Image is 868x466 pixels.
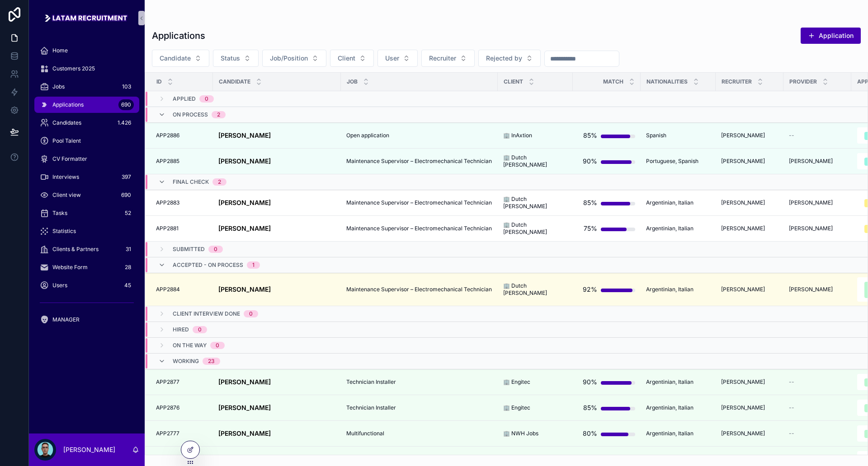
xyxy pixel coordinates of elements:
div: 23 [208,358,215,365]
span: Nationalities [646,78,688,85]
div: 85% [583,126,597,144]
button: Select Button [213,50,259,67]
span: Spanish [646,132,666,139]
a: Home [34,42,139,59]
a: [PERSON_NAME] [218,378,335,386]
a: Argentinian, Italian [646,404,710,411]
span: Candidates [52,119,81,126]
a: APP2777 [156,430,208,437]
strong: [PERSON_NAME] [218,378,271,386]
a: Interviews397 [34,169,139,185]
strong: [PERSON_NAME] [218,157,271,165]
a: 🏢 Dutch [PERSON_NAME] [503,196,567,210]
a: 🏢 InAxtion [503,132,567,139]
span: On the way [173,342,207,349]
span: Users [52,282,67,289]
span: -- [789,378,794,386]
a: [PERSON_NAME] [721,158,778,165]
a: [PERSON_NAME] [218,286,335,294]
a: [PERSON_NAME] [721,430,778,437]
a: -- [789,430,846,437]
span: [PERSON_NAME] [789,199,833,206]
span: Client view [52,191,81,199]
div: 690 [118,99,134,110]
span: -- [789,404,794,411]
a: Argentinian, Italian [646,430,710,437]
a: Maintenance Supervisor – Electromechanical Technician [346,225,492,232]
span: MANAGER [52,316,80,323]
button: Select Button [478,50,541,67]
a: Technician Installer [346,404,492,411]
div: 0 [249,310,253,317]
div: 90% [583,152,597,170]
span: APP2876 [156,404,179,411]
span: client [504,78,523,85]
span: Argentinian, Italian [646,378,693,386]
a: 90% [578,152,635,170]
span: Home [52,47,68,54]
div: 45 [122,280,134,291]
a: -- [789,378,846,386]
a: 80% [578,424,635,443]
a: Statistics [34,223,139,239]
a: Maintenance Supervisor – Electromechanical Technician [346,199,492,206]
a: 85% [578,399,635,417]
a: Maintenance Supervisor – Electromechanical Technician [346,158,492,165]
a: APP2886 [156,132,208,139]
a: Open application [346,132,492,139]
a: CV Formatter [34,151,139,167]
span: Jobs [52,83,65,90]
a: [PERSON_NAME] [218,430,335,438]
a: 🏢 Dutch [PERSON_NAME] [503,154,567,168]
a: Argentinian, Italian [646,199,710,206]
button: Select Button [330,50,374,67]
a: 75% [578,219,635,238]
div: 85% [583,194,597,212]
span: Recruiter [429,54,456,63]
div: 690 [118,190,134,200]
span: Technician Installer [346,404,396,411]
a: 92% [578,280,635,298]
span: Argentinian, Italian [646,225,693,232]
span: Client Interview Done [173,310,240,317]
a: Argentinian, Italian [646,225,710,232]
div: 28 [122,262,134,273]
span: [PERSON_NAME] [721,286,765,293]
span: Status [221,54,240,63]
span: Multifunctional [346,430,384,437]
button: Select Button [152,50,209,67]
a: [PERSON_NAME] [721,404,778,411]
span: [PERSON_NAME] [721,132,765,139]
a: Maintenance Supervisor – Electromechanical Technician [346,286,492,293]
span: Recruiter [722,78,752,85]
span: APP2885 [156,158,179,165]
span: CV Formatter [52,155,87,163]
div: 2 [218,178,221,186]
a: [PERSON_NAME] [721,286,778,293]
a: Portuguese, Spanish [646,158,710,165]
a: [PERSON_NAME] [218,132,335,140]
span: Provider [789,78,817,85]
a: APP2877 [156,378,208,386]
span: 🏢 Dutch [PERSON_NAME] [503,221,567,236]
a: [PERSON_NAME] [721,132,778,139]
span: Accepted - On process [173,261,243,269]
span: Candidate [160,54,191,63]
a: [PERSON_NAME] [789,286,846,293]
span: Open application [346,132,389,139]
a: Argentinian, Italian [646,378,710,386]
span: Job [347,78,358,85]
a: APP2881 [156,225,208,232]
span: Customers 2025 [52,65,95,72]
span: Final Check [173,178,209,186]
div: 75% [584,219,597,238]
span: Applications [52,101,84,108]
a: Users45 [34,277,139,294]
span: [PERSON_NAME] [721,404,765,411]
span: APP2777 [156,430,179,437]
a: 🏢 NWH Jobs [503,430,567,437]
span: [PERSON_NAME] [721,430,765,437]
span: Pool Talent [52,137,81,144]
